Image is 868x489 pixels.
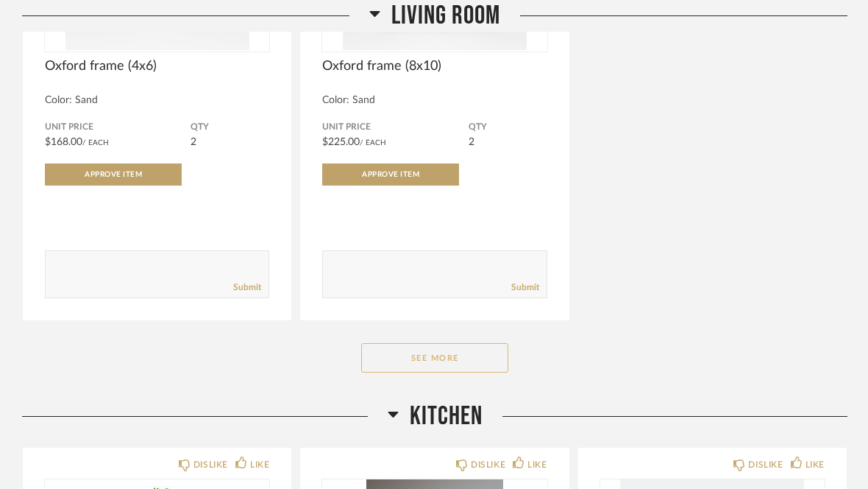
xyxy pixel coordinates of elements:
[191,122,269,133] span: QTY
[361,343,508,373] button: See More
[45,163,182,186] button: Approve Item
[191,137,196,147] span: 2
[322,122,468,133] span: Unit Price
[360,139,386,147] span: / Each
[45,94,269,107] div: Color: Sand
[469,137,474,147] span: 2
[322,163,459,186] button: Approve Item
[748,457,783,472] div: DISLIKE
[805,457,825,472] div: LIKE
[193,457,228,472] div: DISLIKE
[250,457,269,472] div: LIKE
[322,58,547,74] span: Oxford frame (8x10)
[45,122,191,133] span: Unit Price
[82,139,109,147] span: / Each
[362,171,419,178] span: Approve Item
[322,137,360,147] span: $225.00
[45,58,269,74] span: Oxford frame (4x6)
[233,281,261,294] a: Submit
[511,281,539,294] a: Submit
[85,171,142,178] span: Approve Item
[527,457,547,472] div: LIKE
[469,122,547,133] span: QTY
[471,457,505,472] div: DISLIKE
[322,94,547,107] div: Color: Sand
[45,137,82,147] span: $168.00
[410,401,483,432] span: Kitchen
